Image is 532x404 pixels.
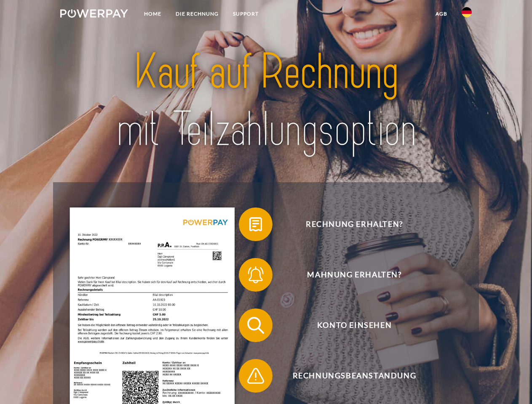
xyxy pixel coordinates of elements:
span: Rechnungsbeanstandung [251,359,457,393]
a: agb [428,6,454,21]
img: qb_bell.svg [245,264,266,285]
img: qb_search.svg [245,315,266,336]
img: qb_warning.svg [245,365,266,386]
img: logo-powerpay-white.svg [60,9,128,18]
span: Mahnung erhalten? [251,258,457,292]
a: SUPPORT [226,6,266,21]
span: Rechnung erhalten? [251,207,457,241]
img: de [462,7,472,17]
button: Rechnung erhalten? [239,207,458,241]
a: DIE RECHNUNG [168,6,226,21]
a: Home [137,6,168,21]
span: Konto einsehen [251,308,457,342]
img: title-powerpay_de.svg [80,40,452,161]
img: qb_bill.svg [245,214,266,235]
button: Konto einsehen [239,308,458,342]
button: Mahnung erhalten? [239,258,458,292]
button: Rechnungsbeanstandung [239,359,458,393]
